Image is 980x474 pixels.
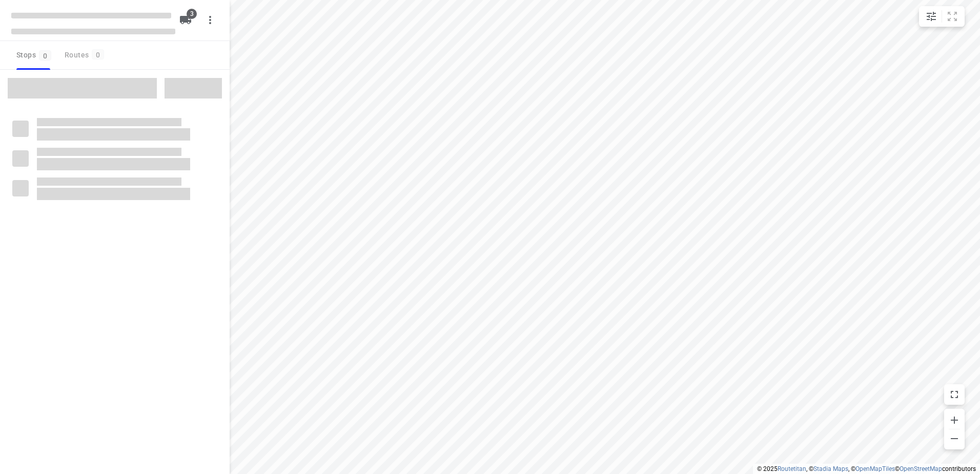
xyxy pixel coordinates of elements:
[921,6,942,27] button: Map settings
[757,465,976,472] li: © 2025 , © , © © contributors
[813,465,848,472] a: Stadia Maps
[855,465,895,472] a: OpenMapTiles
[778,465,806,472] a: Routetitan
[900,465,942,472] a: OpenStreetMap
[919,6,965,27] div: small contained button group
